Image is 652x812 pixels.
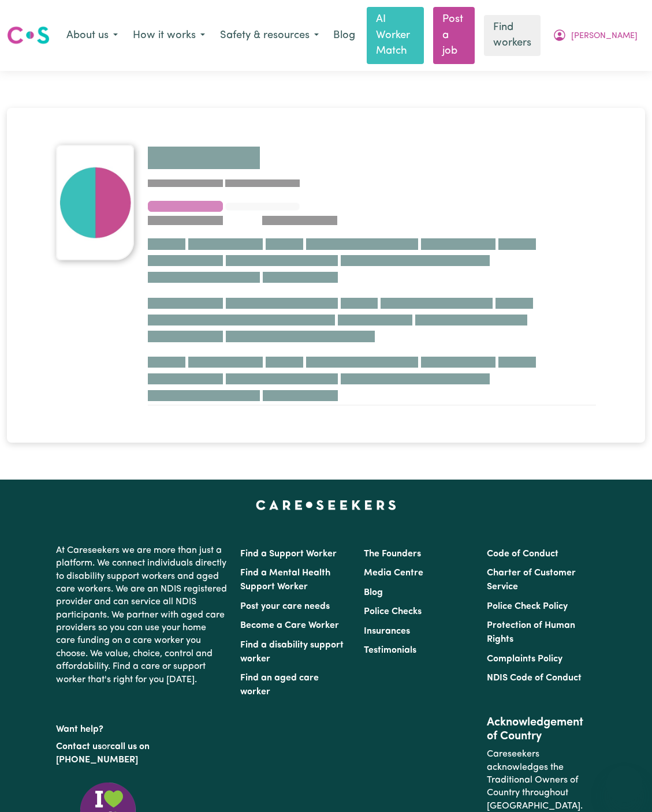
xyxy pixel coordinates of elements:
[571,30,638,43] span: [PERSON_NAME]
[56,736,227,771] p: or
[240,641,344,664] a: Find a disability support worker
[240,621,339,630] a: Become a Care Worker
[487,602,568,611] a: Police Check Policy
[256,500,396,510] a: Careseekers home page
[240,602,330,611] a: Post your care needs
[364,588,383,597] a: Blog
[59,24,125,48] button: About us
[487,716,596,743] h2: Acknowledgement of Country
[364,607,422,616] a: Police Checks
[56,540,227,691] p: At Careseekers we are more than just a platform. We connect individuals directly to disability su...
[487,621,575,644] a: Protection of Human Rights
[545,24,645,48] button: My Account
[125,24,213,48] button: How it works
[7,22,50,48] a: Careseekers logo
[213,24,326,48] button: Safety & resources
[487,673,582,683] a: NDIS Code of Conduct
[364,568,423,578] a: Media Centre
[240,568,330,592] a: Find a Mental Health Support Worker
[606,766,643,803] iframe: Button to launch messaging window
[487,654,562,664] a: Complaints Policy
[364,549,421,559] a: The Founders
[7,25,50,46] img: Careseekers logo
[364,627,410,636] a: Insurances
[484,15,541,56] a: Find workers
[364,646,416,655] a: Testimonials
[240,549,337,559] a: Find a Support Worker
[326,23,362,48] a: Blog
[56,742,102,751] a: Contact us
[433,7,475,64] a: Post a job
[240,673,319,697] a: Find an aged care worker
[367,7,424,64] a: AI Worker Match
[487,568,576,592] a: Charter of Customer Service
[487,549,558,559] a: Code of Conduct
[56,742,150,764] a: call us on [PHONE_NUMBER]
[56,719,227,736] p: Want help?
